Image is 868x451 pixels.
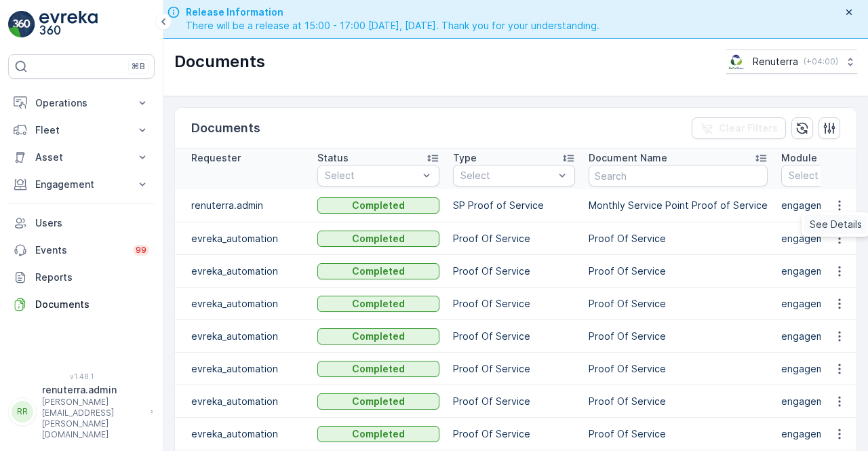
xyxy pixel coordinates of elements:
p: Select [460,169,554,182]
td: Proof Of Service [582,255,774,288]
p: Status [317,151,349,165]
button: RRrenuterra.admin[PERSON_NAME][EMAIL_ADDRESS][PERSON_NAME][DOMAIN_NAME] [8,383,155,440]
td: evreka_automation [175,255,311,288]
button: Engagement [8,171,155,198]
div: RR [12,401,33,423]
img: logo [8,11,35,38]
td: evreka_automation [175,320,311,353]
p: Renuterra [753,55,798,68]
td: Proof Of Service [582,222,774,255]
p: [PERSON_NAME][EMAIL_ADDRESS][PERSON_NAME][DOMAIN_NAME] [42,397,144,440]
span: There will be a release at 15:00 - 17:00 [DATE], [DATE]. Thank you for your understanding. [186,19,599,33]
td: Proof Of Service [446,288,582,320]
img: Screenshot_2024-07-26_at_13.33.01.png [726,54,747,69]
span: Release Information [186,5,599,19]
p: Documents [174,51,265,73]
p: Fleet [35,123,127,137]
td: SP Proof of Service [446,189,582,222]
td: evreka_automation [175,385,311,418]
p: Operations [35,96,127,110]
span: v 1.48.1 [8,372,155,380]
p: Document Name [589,151,667,165]
p: Users [35,216,149,230]
button: Completed [317,328,439,345]
a: Users [8,210,155,237]
p: 99 [136,245,146,256]
button: Completed [317,361,439,377]
p: Events [35,243,125,257]
p: Clear Filters [719,121,778,135]
p: Asset [35,151,127,164]
td: Proof Of Service [446,385,582,418]
td: Proof Of Service [582,320,774,353]
p: Completed [352,427,405,441]
td: evreka_automation [175,418,311,450]
button: Completed [317,231,439,247]
p: Engagement [35,178,127,191]
span: See Details [810,218,862,231]
td: Proof Of Service [446,222,582,255]
a: Reports [8,264,155,291]
p: Module [781,151,817,165]
td: renuterra.admin [175,189,311,222]
button: Renuterra(+04:00) [726,50,857,74]
td: Proof Of Service [446,353,582,385]
p: Completed [352,297,405,311]
input: Search [589,165,768,187]
p: ( +04:00 ) [804,56,838,67]
button: Completed [317,263,439,279]
p: Select [325,169,418,182]
button: Operations [8,90,155,117]
button: Completed [317,197,439,214]
p: renuterra.admin [42,383,144,397]
td: evreka_automation [175,353,311,385]
p: Completed [352,330,405,343]
td: Proof Of Service [582,418,774,450]
button: Asset [8,144,155,171]
a: Documents [8,291,155,318]
td: Proof Of Service [582,385,774,418]
button: Fleet [8,117,155,144]
p: Documents [191,119,260,138]
td: Proof Of Service [446,320,582,353]
p: Completed [352,199,405,212]
p: Completed [352,264,405,278]
img: logo_light-DOdMpM7g.png [39,11,98,38]
td: Proof Of Service [582,353,774,385]
button: Completed [317,426,439,442]
td: Proof Of Service [582,288,774,320]
p: Requester [191,151,241,165]
td: evreka_automation [175,288,311,320]
p: Completed [352,362,405,376]
td: Proof Of Service [446,418,582,450]
p: Documents [35,298,149,311]
a: Events99 [8,237,155,264]
p: ⌘B [132,61,145,72]
p: Reports [35,271,149,284]
p: Completed [352,232,405,246]
button: Completed [317,296,439,312]
p: Completed [352,395,405,408]
td: Monthly Service Point Proof of Service [582,189,774,222]
a: See Details [804,215,867,234]
p: Type [453,151,477,165]
td: Proof Of Service [446,255,582,288]
button: Clear Filters [692,117,786,139]
button: Completed [317,393,439,410]
td: evreka_automation [175,222,311,255]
